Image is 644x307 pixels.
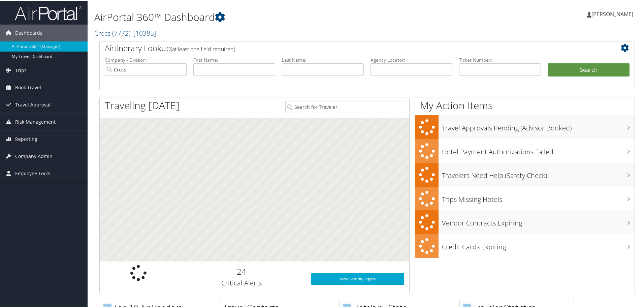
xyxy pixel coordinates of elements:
a: Vendor Contracts Expiring [415,210,635,234]
span: Book Travel [15,79,41,95]
label: Agency Locator: [371,56,452,63]
h2: Airtinerary Lookup [105,42,585,53]
span: Reporting [15,130,37,147]
a: Trips Missing Hotels [415,186,635,210]
span: , [ 10385 ] [130,28,156,37]
h3: Critical Alerts [182,278,301,287]
span: Company Admin [15,147,53,164]
a: [PERSON_NAME] [587,3,640,24]
span: Dashboards [15,24,42,41]
span: (at least one field required) [171,45,235,52]
span: Employee Tools [15,164,50,181]
label: Last Name: [282,56,364,63]
a: Travel Approvals Pending (Advisor Booked) [415,115,635,139]
a: Credit Cards Expiring [415,234,635,257]
a: View SecurityLogic® [311,272,404,284]
span: [PERSON_NAME] [591,10,633,17]
span: Risk Management [15,113,56,130]
label: Company - Division: [105,56,187,63]
h3: Credit Cards Expiring [442,238,635,251]
h3: Travelers Need Help (Safety Check) [442,167,635,180]
img: airportal-logo.png [15,4,82,20]
label: Ticket Number: [459,56,541,63]
button: Search [548,63,630,76]
h2: 24 [182,265,301,277]
h1: My Action Items [415,98,635,112]
span: Trips [15,61,27,78]
a: Crocs [94,28,156,37]
h1: AirPortal 360™ Dashboard [94,9,458,24]
input: Search for Traveler [285,100,404,113]
h3: Travel Approvals Pending (Advisor Booked) [442,119,635,132]
h3: Vendor Contracts Expiring [442,214,635,227]
label: First Name: [193,56,275,63]
h1: Traveling [DATE] [105,98,180,112]
h3: Hotel Payment Authorizations Failed [442,143,635,156]
a: Travelers Need Help (Safety Check) [415,162,635,186]
span: ( 7772 ) [112,28,130,37]
a: Hotel Payment Authorizations Failed [415,139,635,162]
span: Travel Approval [15,96,51,113]
h3: Trips Missing Hotels [442,191,635,204]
